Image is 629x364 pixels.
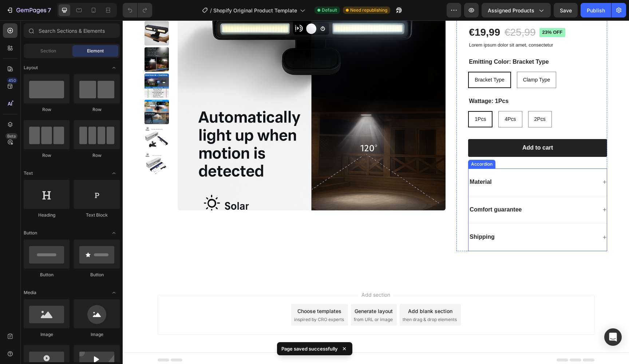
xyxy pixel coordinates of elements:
[22,53,46,78] img: Clip on Solar Motion Lights Outdoor Waterproof,Solar Fence Lights outside with 36 Leds, Portable ...
[554,3,578,17] button: Save
[22,1,46,25] img: Clip on Solar Motion Lights Outdoor Waterproof,Solar Fence Lights outside with 36 Leds, Portable ...
[123,20,629,364] iframe: Design area
[346,22,484,28] p: Lorem ipsum dolor sit amet, consectetur
[24,152,70,159] div: Row
[488,7,534,14] span: Assigned Products
[24,23,120,38] input: Search Sections & Elements
[352,56,381,62] span: Bracket Type
[108,62,120,74] span: Toggle open
[280,296,334,302] span: then drag & drop elements
[123,3,152,17] div: Undo/Redo
[74,272,120,278] div: Button
[347,141,371,147] div: Accordion
[412,96,423,102] span: 2Pcs
[108,287,120,298] span: Toggle open
[345,37,427,46] legend: Emitting Color: Bracket Type
[74,331,120,338] div: Image
[24,331,70,338] div: Image
[604,328,622,346] div: Open Intercom Messenger
[5,133,17,139] div: Beta
[108,227,120,239] span: Toggle open
[24,106,70,113] div: Row
[231,296,270,302] span: from URL or image
[171,296,221,302] span: inspired by CRO experts
[40,48,56,54] span: Section
[22,106,46,130] img: Clip on Solar Motion Lights Outdoor Waterproof,Solar Fence Lights outside with 36 Leds, Portable ...
[213,7,297,14] span: Shopify Original Product Template
[24,272,70,278] div: Button
[347,186,399,193] p: Comfort guarantee
[175,287,219,294] div: Choose templates
[87,48,104,54] span: Element
[417,8,443,17] pre: 23% off
[22,27,46,51] img: Clip on Solar Motion Lights Outdoor Waterproof,Solar Fence Lights outside with 36 Leds, Portable ...
[22,132,46,156] img: Clip on Solar Motion Lights Outdoor Waterproof,Solar Fence Lights outside with 36 Leds, Portable ...
[74,152,120,159] div: Row
[285,287,330,294] div: Add blank section
[7,78,17,83] div: 450
[382,96,393,102] span: 4Pcs
[322,7,337,13] span: Default
[24,64,38,71] span: Layout
[352,96,363,102] span: 1Pcs
[482,3,551,17] button: Assigned Products
[560,7,572,13] span: Save
[345,5,378,19] div: €19,99
[210,7,212,14] span: /
[74,212,120,218] div: Text Block
[236,270,270,278] span: Add section
[232,287,270,294] div: Generate layout
[3,3,54,17] button: 7
[74,106,120,113] div: Row
[24,170,33,177] span: Text
[281,345,338,352] p: Page saved successfully
[48,6,51,15] p: 7
[350,7,387,13] span: Need republishing
[581,3,611,17] button: Publish
[345,119,484,136] button: Add to cart
[22,79,46,104] img: Clip on Solar Motion Lights Outdoor Waterproof,Solar Fence Lights outside with 36 Leds, Portable ...
[24,230,37,236] span: Button
[587,7,605,14] div: Publish
[345,76,387,86] legend: Wattage: 1Pcs
[400,124,430,131] div: Add to cart
[108,167,120,179] span: Toggle open
[381,5,414,19] div: €25,99
[347,158,369,166] p: Material
[24,212,70,218] div: Heading
[347,213,372,221] p: Shipping
[24,289,36,296] span: Media
[400,56,427,62] span: Clamp Type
